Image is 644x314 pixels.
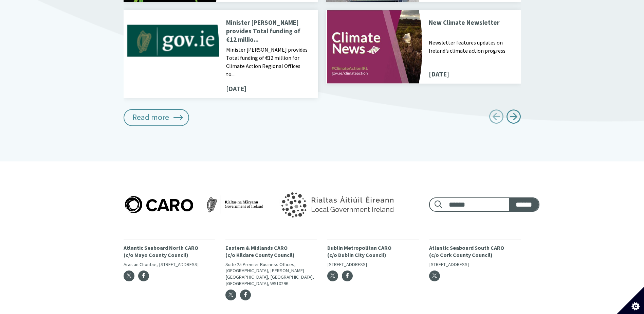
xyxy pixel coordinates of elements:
[225,244,317,259] p: Eastern & Midlands CARO (c/o Kildare County Council)
[327,244,419,259] p: Dublin Metropolitan CARO (c/o Dublin City Council)
[124,244,215,259] p: Atlantic Seaboard North CARO (c/o Mayo County Council)
[138,271,149,281] a: Facebook
[327,271,338,281] a: Twitter
[429,271,440,281] a: Twitter
[226,46,310,78] p: Minister [PERSON_NAME] provides Total funding of €12 million for Climate Action Regional Offices ...
[342,271,353,281] a: Facebook
[617,287,644,314] button: Set cookie preferences
[124,271,134,281] a: Twitter
[226,18,310,44] p: Minister [PERSON_NAME] provides Total funding of €12 millio...
[124,261,215,268] p: Aras an Chontae, [STREET_ADDRESS]
[326,10,521,84] a: New Climate Newsletter Newsletter features updates on Ireland’s climate action progress [DATE]
[124,109,189,126] a: Read more
[225,290,236,300] a: Twitter
[124,195,265,214] img: Caro logo
[429,69,449,79] span: [DATE]
[226,84,246,94] span: [DATE]
[429,261,521,268] p: [STREET_ADDRESS]
[429,244,521,259] p: Atlantic Seaboard South CARO (c/o Cork County Council)
[429,18,512,37] p: New Climate Newsletter
[429,38,512,64] p: Newsletter features updates on Ireland’s climate action progress
[266,183,407,226] img: Government of Ireland logo
[327,261,419,268] p: [STREET_ADDRESS]
[240,290,251,300] a: Facebook
[124,10,318,98] a: Minister [PERSON_NAME] provides Total funding of €12 millio... Minister [PERSON_NAME] provides To...
[225,261,317,287] p: Suite 25 Premier Business Offices, [GEOGRAPHIC_DATA], [PERSON_NAME][GEOGRAPHIC_DATA], [GEOGRAPHIC...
